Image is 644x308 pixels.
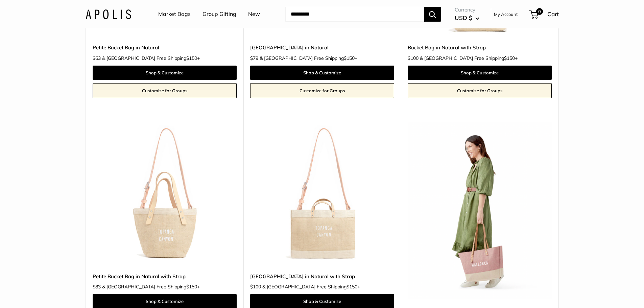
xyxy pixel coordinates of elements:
[408,44,552,51] a: Bucket Bag in Natural with Strap
[260,56,357,61] span: & [GEOGRAPHIC_DATA] Free Shipping +
[344,55,355,61] span: $150
[424,7,441,22] button: Search
[408,83,552,98] a: Customize for Groups
[250,284,261,290] span: $100
[93,83,237,98] a: Customize for Groups
[347,284,357,290] span: $150
[102,284,200,289] span: & [GEOGRAPHIC_DATA] Free Shipping +
[455,5,479,15] span: Currency
[536,8,543,15] span: 0
[250,55,258,61] span: $79
[408,55,419,61] span: $100
[455,14,472,21] span: USD $
[93,284,101,290] span: $83
[202,9,236,19] a: Group Gifting
[250,273,394,280] a: [GEOGRAPHIC_DATA] in Natural with Strap
[158,9,191,19] a: Market Bags
[408,66,552,80] a: Shop & Customize
[420,56,518,61] span: & [GEOGRAPHIC_DATA] Free Shipping +
[93,44,237,51] a: Petite Bucket Bag in Natural
[93,66,237,80] a: Shop & Customize
[250,66,394,80] a: Shop & Customize
[494,10,518,18] a: My Account
[547,10,559,18] span: Cart
[250,122,394,266] img: East West Bag in Natural with Strap
[408,122,552,299] img: The Limited Blush Collection: Carries all the ease of everyday essentials with a romantic city edge
[455,13,479,23] button: USD $
[93,122,237,266] a: Petite Bucket Bag in Natural with StrapPetite Bucket Bag in Natural with Strap
[248,9,260,19] a: New
[93,273,237,280] a: Petite Bucket Bag in Natural with Strap
[93,55,101,61] span: $63
[262,284,360,289] span: & [GEOGRAPHIC_DATA] Free Shipping +
[250,83,394,98] a: Customize for Groups
[102,56,200,61] span: & [GEOGRAPHIC_DATA] Free Shipping +
[250,122,394,266] a: East West Bag in Natural with StrapEast West Bag in Natural with Strap
[504,55,515,61] span: $150
[93,122,237,266] img: Petite Bucket Bag in Natural with Strap
[186,55,197,61] span: $150
[86,9,131,19] img: Apolis
[285,7,424,22] input: Search...
[186,284,197,290] span: $150
[530,9,559,20] a: 0 Cart
[250,44,394,51] a: [GEOGRAPHIC_DATA] in Natural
